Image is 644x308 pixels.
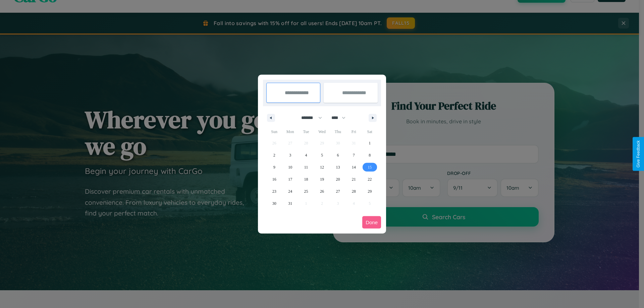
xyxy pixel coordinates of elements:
button: 9 [266,161,282,173]
button: 28 [346,185,362,197]
span: 13 [336,161,340,173]
span: 20 [336,173,340,185]
button: 25 [298,185,314,197]
span: Tue [298,126,314,137]
button: 14 [346,161,362,173]
span: 1 [369,137,371,149]
span: 15 [368,161,372,173]
button: 3 [282,149,298,161]
button: 4 [298,149,314,161]
span: 18 [304,173,308,185]
span: Sun [266,126,282,137]
span: 17 [288,173,292,185]
span: Fri [346,126,362,137]
button: 6 [330,149,346,161]
span: 8 [369,149,371,161]
span: 23 [272,185,276,197]
button: 19 [314,173,330,185]
span: 4 [305,149,307,161]
button: 5 [314,149,330,161]
button: 29 [362,185,378,197]
button: 2 [266,149,282,161]
span: 27 [336,185,340,197]
button: 8 [362,149,378,161]
span: 22 [368,173,372,185]
button: 16 [266,173,282,185]
button: 18 [298,173,314,185]
button: 21 [346,173,362,185]
button: 13 [330,161,346,173]
span: 25 [304,185,308,197]
span: 5 [321,149,323,161]
button: 11 [298,161,314,173]
button: 1 [362,137,378,149]
span: 16 [272,173,276,185]
span: 6 [337,149,339,161]
button: 10 [282,161,298,173]
span: 28 [352,185,356,197]
span: 9 [273,161,275,173]
button: 30 [266,197,282,209]
button: 12 [314,161,330,173]
button: Done [362,216,381,229]
button: 20 [330,173,346,185]
span: 19 [320,173,324,185]
span: 11 [304,161,308,173]
span: 2 [273,149,275,161]
div: Give Feedback [636,140,641,168]
button: 7 [346,149,362,161]
button: 27 [330,185,346,197]
span: Mon [282,126,298,137]
span: 10 [288,161,292,173]
span: 24 [288,185,292,197]
span: 12 [320,161,324,173]
button: 22 [362,173,378,185]
span: Wed [314,126,330,137]
span: 7 [353,149,355,161]
button: 17 [282,173,298,185]
span: 3 [289,149,291,161]
button: 31 [282,197,298,209]
span: 31 [288,197,292,209]
span: 26 [320,185,324,197]
button: 26 [314,185,330,197]
span: 21 [352,173,356,185]
button: 15 [362,161,378,173]
span: 29 [368,185,372,197]
span: Thu [330,126,346,137]
button: 23 [266,185,282,197]
span: 30 [272,197,276,209]
span: Sat [362,126,378,137]
button: 24 [282,185,298,197]
span: 14 [352,161,356,173]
